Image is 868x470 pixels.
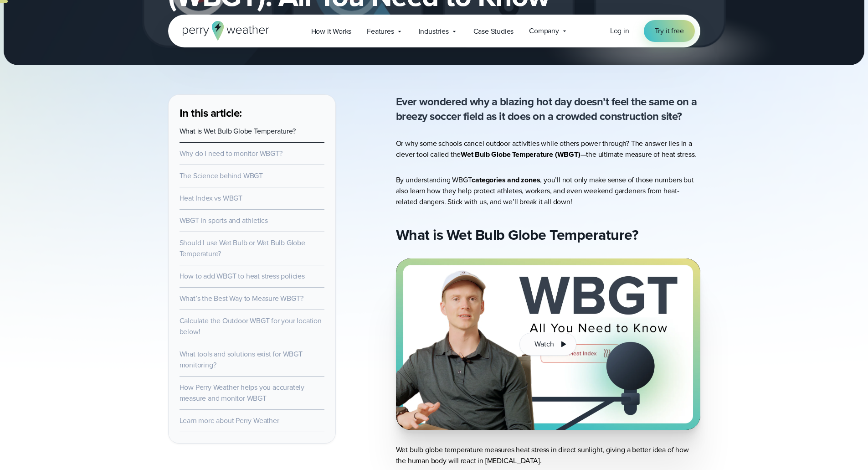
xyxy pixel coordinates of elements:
[644,20,695,42] a: Try it free
[180,215,268,226] a: WBGT in sports and athletics
[472,175,540,185] strong: categories and zones
[180,193,242,203] a: Heat Index vs WBGT
[610,26,629,36] a: Log in
[180,293,303,304] a: What’s the Best Way to Measure WBGT?
[529,26,559,36] span: Company
[396,138,700,160] p: Or why some schools cancel outdoor activities while others power through? The answer lies in a cl...
[466,22,522,41] a: Case Studies
[180,148,282,159] a: Why do I need to monitor WBGT?
[180,170,263,181] a: The Science behind WBGT
[473,26,514,37] span: Case Studies
[396,226,700,244] h2: What is Wet Bulb Globe Temperature?
[396,175,700,207] p: By understanding WBGT , you’ll not only make sense of those numbers but also learn how they help ...
[519,333,576,356] button: Watch
[180,238,305,259] a: Should I use Wet Bulb or Wet Bulb Globe Temperature?
[180,106,324,120] h3: In this article:
[303,22,360,41] a: How it Works
[180,315,322,337] a: Calculate the Outdoor WBGT for your location below!
[396,94,700,124] p: Ever wondered why a blazing hot day doesn’t feel the same on a breezy soccer field as it does on ...
[180,349,303,370] a: What tools and solutions exist for WBGT monitoring?
[367,26,394,37] span: Features
[655,26,684,36] span: Try it free
[311,26,352,37] span: How it Works
[180,382,304,403] a: How Perry Weather helps you accurately measure and monitor WBGT
[461,149,580,160] strong: Wet Bulb Globe Temperature (WBGT)
[534,339,554,350] span: Watch
[396,444,700,466] p: Wet bulb globe temperature measures heat stress in direct sunlight, giving a better idea of how t...
[180,126,296,136] a: What is Wet Bulb Globe Temperature?
[180,415,279,426] a: Learn more about Perry Weather
[180,271,305,281] a: How to add WBGT to heat stress policies
[419,26,449,37] span: Industries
